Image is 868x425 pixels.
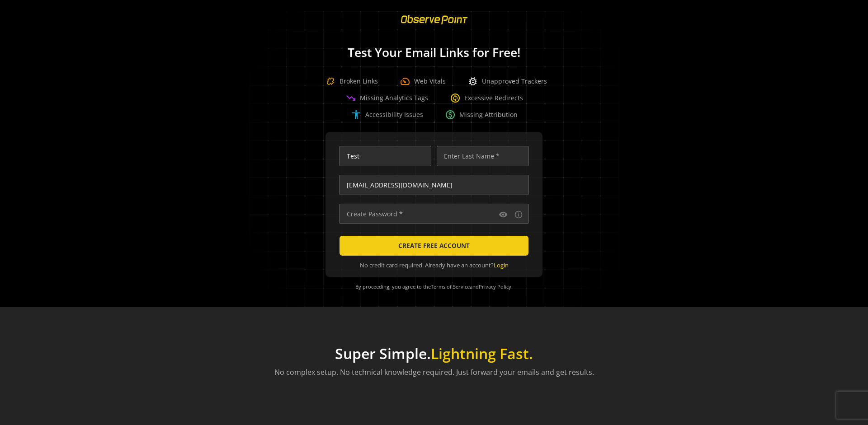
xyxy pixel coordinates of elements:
h1: Super Simple. [274,345,594,362]
input: Enter First Name * [340,146,431,166]
button: Password requirements [513,209,524,220]
mat-icon: visibility [499,210,508,219]
a: Login [494,261,509,269]
span: paid [445,109,456,120]
a: Privacy Policy [479,283,511,290]
div: Unapproved Trackers [467,76,547,87]
div: By proceeding, you agree to the and . [337,277,531,296]
span: CREATE FREE ACCOUNT [398,238,470,254]
button: CREATE FREE ACCOUNT [340,236,528,256]
div: No credit card required. Already have an account? [340,261,528,270]
input: Enter Last Name * [437,146,528,166]
span: speed [400,76,410,87]
span: accessibility [351,109,362,120]
span: bug_report [467,76,478,87]
span: Lightning Fast. [431,344,533,363]
div: Accessibility Issues [351,109,423,120]
mat-icon: info_outline [514,210,523,219]
span: trending_down [345,93,356,103]
div: Broken Links [321,72,378,90]
input: Create Password * [340,204,528,224]
h1: Test Your Email Links for Free! [235,46,633,59]
p: No complex setup. No technical knowledge required. Just forward your emails and get results. [274,367,594,378]
input: Enter Email Address (name@work-email.com) * [340,175,528,195]
a: ObservePoint Homepage [395,21,473,29]
div: Web Vitals [400,76,446,87]
span: change_circle [450,93,461,103]
a: Terms of Service [431,283,470,290]
div: Missing Analytics Tags [345,93,428,103]
img: Broken Link [321,72,340,90]
div: Excessive Redirects [450,93,523,103]
div: Missing Attribution [445,109,518,120]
